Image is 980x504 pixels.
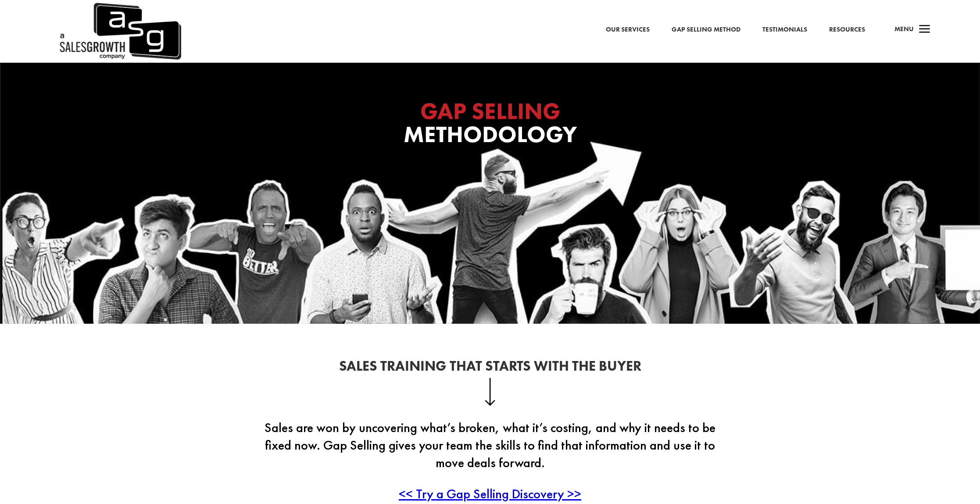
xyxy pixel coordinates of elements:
a: << Try a Gap Selling Discovery >> [399,485,581,502]
a: Our Services [606,24,650,36]
span: a [916,21,934,39]
h2: Sales Training That Starts With the Buyer [253,359,727,378]
img: down-arrow [485,378,496,406]
span: Menu [894,25,914,33]
h1: Methodology [315,100,665,150]
span: GAP SELLING [420,96,560,126]
a: Testimonials [762,24,807,36]
a: Resources [829,24,865,36]
a: Gap Selling Method [672,24,740,36]
p: Sales are won by uncovering what’s broken, what it’s costing, and why it needs to be fixed now. G... [253,419,727,485]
